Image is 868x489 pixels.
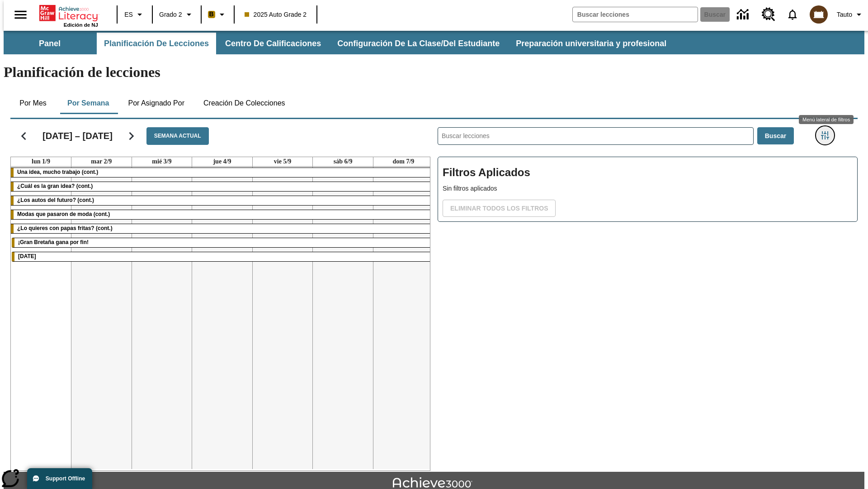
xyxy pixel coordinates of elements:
[204,6,231,23] button: Boost El color de la clase es anaranjado claro. Cambiar el color de la clase.
[5,33,95,54] button: Panel
[120,6,149,23] button: Lenguaje: ES, Selecciona un idioma
[11,210,434,219] div: Modas que pasaron de moda (cont.)
[4,64,864,81] h1: Planificación de lecciones
[11,168,434,177] div: Una idea, mucho trabajo (cont.)
[833,6,868,23] button: Perfil/Configuración
[209,9,214,20] span: B
[272,157,293,166] a: 5 de septiembre de 2025
[64,22,98,28] span: Edición de NJ
[17,183,93,189] span: ¿Cuál es la gran idea? (cont.)
[245,10,307,19] span: 2025 Auto Grade 2
[731,2,756,27] a: Centro de información
[211,157,233,166] a: 4 de septiembre de 2025
[443,162,853,184] h2: Filtros Aplicados
[17,211,110,217] span: Modas que pasaron de moda (cont.)
[89,157,113,166] a: 2 de septiembre de 2025
[756,2,781,27] a: Centro de recursos, Se abrirá en una pestaña nueva.
[97,33,216,54] button: Planificación de lecciones
[804,3,833,26] button: Escoja un nuevo avatar
[120,125,143,148] button: Seguir
[443,184,853,193] p: Sin filtros aplicados
[11,224,434,233] div: ¿Lo quieres con papas fritas? (cont.)
[17,225,113,231] span: ¿Lo quieres con papas fritas? (cont.)
[27,468,92,489] button: Support Offline
[781,3,804,26] a: Notificaciones
[3,115,430,471] div: Calendario
[391,157,416,166] a: 7 de septiembre de 2025
[11,182,434,191] div: ¿Cuál es la gran idea? (cont.)
[12,252,433,261] div: Día del Trabajo
[30,157,52,166] a: 1 de septiembre de 2025
[150,157,173,166] a: 3 de septiembre de 2025
[7,1,34,28] button: Abrir el menú lateral
[124,10,133,19] span: ES
[837,10,852,19] span: Tauto
[18,239,89,245] span: ¡Gran Bretaña gana por fin!
[156,6,198,23] button: Grado: Grado 2, Elige un grado
[330,33,507,54] button: Configuración de la clase/del estudiante
[4,31,864,54] div: Subbarra de navegación
[438,157,858,222] div: Filtros Aplicados
[146,127,209,145] button: Semana actual
[46,475,85,482] span: Support Offline
[60,92,116,114] button: Por semana
[39,4,98,22] a: Portada
[573,7,698,22] input: Buscar campo
[12,238,433,247] div: ¡Gran Bretaña gana por fin!
[757,127,794,145] button: Buscar
[430,115,858,471] div: Buscar
[332,157,354,166] a: 6 de septiembre de 2025
[12,125,35,148] button: Regresar
[218,33,328,54] button: Centro de calificaciones
[816,126,834,144] button: Menú lateral de filtros
[11,196,434,205] div: ¿Los autos del futuro? (cont.)
[121,92,192,114] button: Por asignado por
[196,92,292,114] button: Creación de colecciones
[509,33,674,54] button: Preparación universitaria y profesional
[4,33,675,54] div: Subbarra de navegación
[810,5,828,24] img: avatar image
[18,253,36,259] span: Día del Trabajo
[159,10,182,19] span: Grado 2
[17,169,98,175] span: Una idea, mucho trabajo (cont.)
[17,197,94,203] span: ¿Los autos del futuro? (cont.)
[438,128,753,144] input: Buscar lecciones
[10,92,56,114] button: Por mes
[42,130,113,141] h2: [DATE] – [DATE]
[39,3,98,28] div: Portada
[799,115,854,124] div: Menú lateral de filtros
